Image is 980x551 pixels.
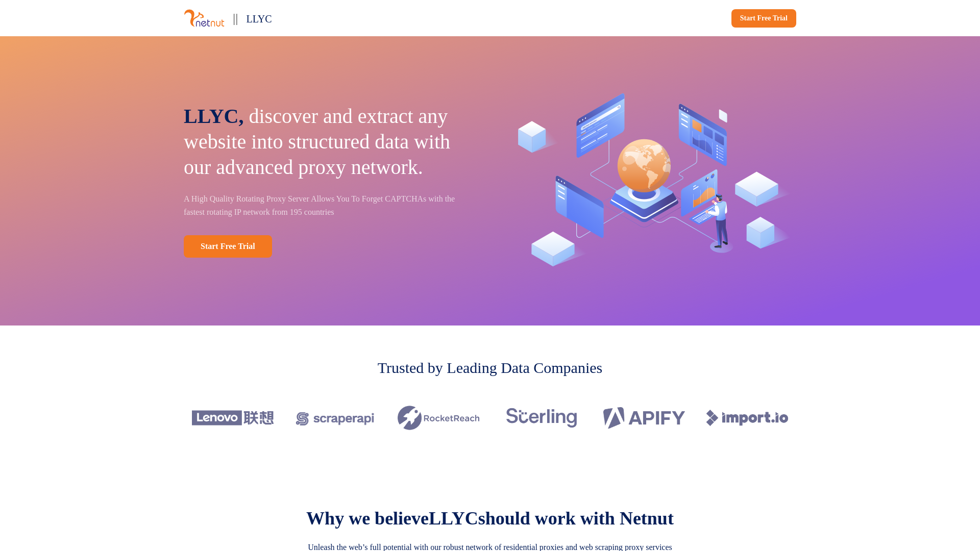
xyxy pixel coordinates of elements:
[306,508,674,529] p: Why we believe should work with Netnut
[429,508,478,529] span: LLYC
[184,192,476,219] p: A High Quality Rotating Proxy Server Allows You To Forget CAPTCHAs with the fastest rotating IP n...
[378,356,603,379] p: Trusted by Leading Data Companies
[246,13,272,24] span: LLYC
[233,8,238,28] p: ||
[184,235,272,258] a: Start Free Trial
[184,104,476,180] p: discover and extract any website into structured data with our advanced proxy network.
[184,105,243,128] span: LLYC,
[731,9,796,28] a: Start Free Trial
